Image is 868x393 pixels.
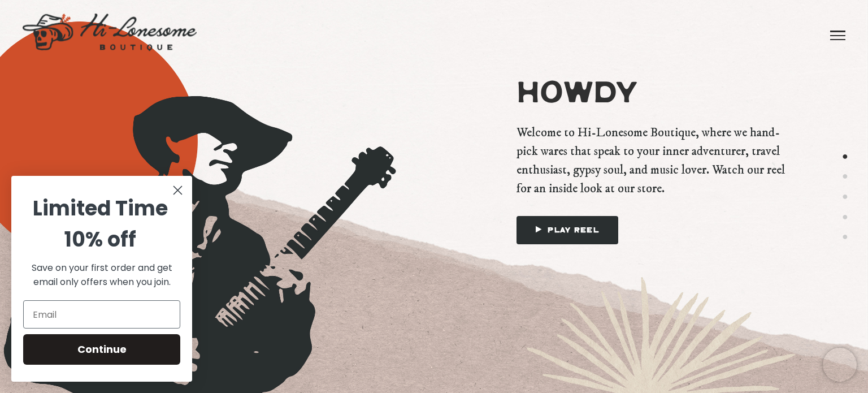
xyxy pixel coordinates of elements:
input: Email [23,300,180,329]
a: Play Reel [517,216,618,244]
span: Save on your first order and get email only offers when you join. [32,261,172,288]
iframe: Chatra live chat [823,348,857,382]
button: Continue [23,334,180,365]
button: 2 [842,170,848,184]
button: 4 [842,210,848,224]
span: Welcome to Hi-Lonesome Boutique, where we hand-pick wares that speak to your inner adventurer, tr... [517,123,785,198]
button: 1 [842,149,848,163]
button: 5 [842,230,848,244]
span: Limited Time [33,194,168,223]
img: logo [23,14,197,51]
span: 10% off [64,225,136,254]
button: 3 [842,190,848,204]
span: Howdy [517,76,785,113]
button: Close dialog [168,180,188,200]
